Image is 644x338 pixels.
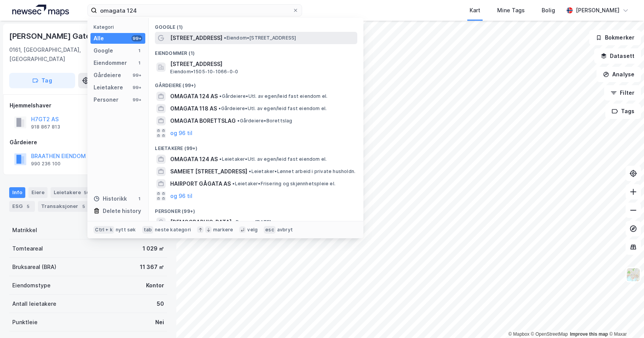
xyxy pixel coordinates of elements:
div: Leietakere [94,83,123,92]
div: 0161, [GEOGRAPHIC_DATA], [GEOGRAPHIC_DATA] [9,45,106,64]
div: Historikk [94,194,127,203]
span: OMAGATA 124 AS [170,92,218,101]
div: 1 [136,196,142,202]
div: Kontor [146,281,164,290]
div: 99+ [131,84,142,91]
div: markere [213,227,233,233]
button: Tags [605,104,641,119]
span: HAIRPORT GÅGATA AS [170,179,231,188]
input: Søk på adresse, matrikkel, gårdeiere, leietakere eller personer [97,5,292,16]
div: Bolig [542,6,555,15]
img: logo.a4113a55bc3d86da70a041830d287a7e.svg [12,5,69,16]
span: [STREET_ADDRESS] [170,59,354,69]
span: Gårdeiere • Utl. av egen/leid fast eiendom el. [219,93,327,99]
div: 918 867 813 [31,124,60,130]
div: tab [142,226,154,234]
div: Gårdeiere (99+) [149,76,363,90]
span: • [219,156,222,162]
span: • [224,35,226,41]
span: • [237,118,240,124]
div: Personer [94,95,118,104]
button: Bokmerker [589,30,641,45]
div: Leietakere [51,187,94,198]
div: nytt søk [116,227,136,233]
span: • [219,93,222,99]
a: Mapbox [508,331,529,337]
div: Tomteareal [12,244,43,253]
span: SAMEIET [STREET_ADDRESS] [170,167,247,176]
div: 99+ [131,97,142,103]
div: 99+ [131,35,142,41]
div: 1 [136,60,142,66]
iframe: Chat Widget [606,301,644,338]
div: 5 [24,203,32,210]
div: Kontrollprogram for chat [606,301,644,338]
div: velg [247,227,258,233]
span: OMAGATA BORETTSLAG [170,116,236,125]
div: Kategori [94,24,145,30]
div: ESG [9,201,35,212]
button: Analyse [596,67,641,82]
div: Hjemmelshaver [10,101,167,110]
span: • [233,219,235,225]
div: Kart [470,6,480,15]
span: Leietaker • Lønnet arbeid i private husholdn. [249,168,355,175]
div: avbryt [277,227,293,233]
span: • [219,106,221,111]
div: 11 367 ㎡ [140,262,164,272]
span: Gårdeiere • Utl. av egen/leid fast eiendom el. [219,106,327,112]
span: • [249,168,251,174]
div: Transaksjoner [38,201,90,212]
div: Punktleie [12,318,38,327]
a: Improve this map [570,331,608,337]
span: Leietaker • Frisering og skjønnhetspleie el. [232,181,335,187]
div: Eiendommer [94,58,127,68]
div: Google [94,46,113,55]
div: 50 [157,299,164,308]
div: Mine Tags [497,6,525,15]
button: Datasett [594,48,641,64]
span: Eiendom • [STREET_ADDRESS] [224,35,296,41]
div: Nei [155,318,164,327]
div: [PERSON_NAME] Gate 2 [9,30,98,42]
div: 99+ [131,72,142,78]
div: esc [264,226,276,234]
div: [PERSON_NAME] [576,6,619,15]
div: Gårdeiere [10,138,167,147]
div: Bruksareal (BRA) [12,262,56,272]
div: 1 [136,48,142,54]
div: neste kategori [155,227,191,233]
div: Leietakere (99+) [149,139,363,153]
div: Ctrl + k [94,226,114,234]
img: Z [626,267,641,282]
div: Google (1) [149,18,363,32]
div: Eiendommer (1) [149,44,363,58]
div: Delete history [103,206,141,216]
span: Eiendom • 1505-10-1066-0-0 [170,69,238,75]
div: 990 236 100 [31,161,61,167]
div: Antall leietakere [12,299,56,308]
div: 50 [82,189,91,196]
span: OMAGATA 124 AS [170,155,218,164]
div: Eiendomstype [12,281,51,290]
span: Gårdeiere • Borettslag [237,118,292,124]
span: • [232,181,235,186]
span: Leietaker • Utl. av egen/leid fast eiendom el. [219,156,327,162]
div: Gårdeiere [94,71,121,80]
button: og 96 til [170,129,192,138]
span: Person • [DATE] [233,219,271,225]
span: [STREET_ADDRESS] [170,33,222,43]
div: Info [9,187,25,198]
div: 5 [80,203,87,210]
span: [DEMOGRAPHIC_DATA] [170,218,232,227]
a: OpenStreetMap [531,331,568,337]
div: Personer (99+) [149,202,363,216]
button: og 96 til [170,191,192,201]
div: Alle [94,34,104,43]
button: Tag [9,73,75,88]
span: OMAGATA 118 AS [170,104,217,113]
button: Filter [604,85,641,101]
div: 1 029 ㎡ [143,244,164,253]
div: Matrikkel [12,226,37,235]
div: Eiere [28,187,48,198]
